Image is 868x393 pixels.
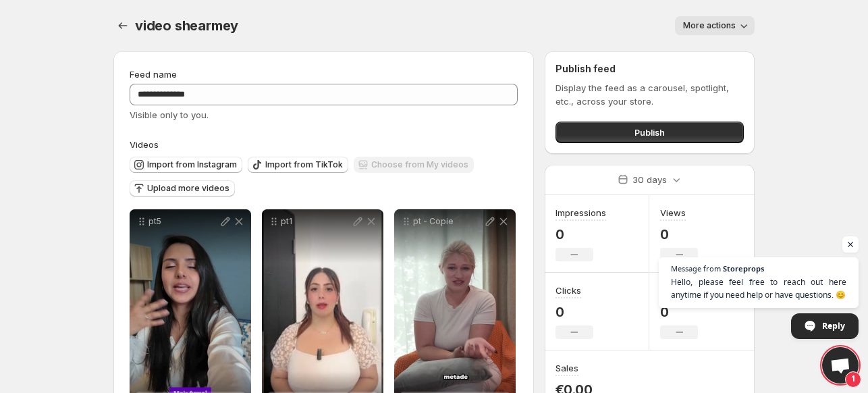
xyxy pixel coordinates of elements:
div: Open chat [822,347,859,384]
span: Message from [671,265,721,272]
button: More actions [675,16,755,35]
span: 1 [845,371,861,388]
p: 0 [555,226,606,242]
span: Hello, please feel free to reach out here anytime if you need help or have questions. 😊 [671,276,846,301]
button: Settings [113,16,132,35]
span: Publish [634,126,665,139]
h3: Sales [555,361,578,375]
button: Import from TikTok [248,157,348,173]
span: Import from Instagram [147,159,237,170]
button: Import from Instagram [130,157,242,173]
span: Reply [822,314,845,338]
span: Videos [130,139,159,150]
p: pt1 [281,216,351,227]
span: Import from TikTok [265,159,343,170]
span: video shearmey [135,18,238,34]
span: More actions [683,20,736,31]
span: Upload more videos [147,183,229,194]
p: 0 [555,304,593,320]
button: Upload more videos [130,180,235,196]
h3: Clicks [555,284,581,297]
p: pt5 [148,216,219,227]
button: Publish [555,122,744,143]
p: 0 [660,226,698,242]
p: pt - Copie [413,216,483,227]
p: 30 days [632,173,667,186]
span: Visible only to you. [130,109,209,120]
span: Feed name [130,69,177,80]
h3: Impressions [555,206,606,219]
h3: Views [660,206,686,219]
p: Display the feed as a carousel, spotlight, etc., across your store. [555,81,744,108]
h2: Publish feed [555,62,744,76]
span: Storeprops [723,265,764,272]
